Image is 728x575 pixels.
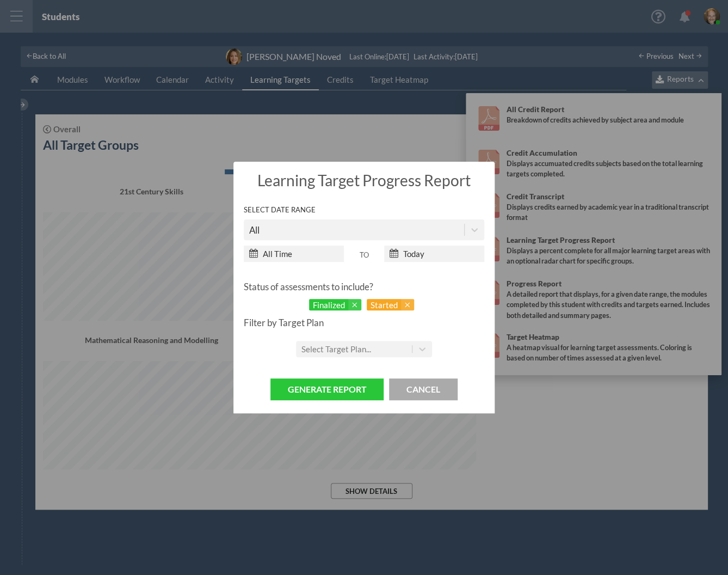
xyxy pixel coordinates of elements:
[398,246,496,262] input: Today
[258,246,355,262] input: All Time
[301,344,371,354] div: Select Target Plan...
[371,300,398,310] span: Started
[257,172,471,189] h2: Learning Target Progress Report
[244,281,485,292] p: Status of assessments to include?
[249,224,260,235] div: All
[244,206,316,214] h6: Select Date Range
[313,300,345,310] span: Finalized
[389,378,458,401] button: Cancel
[344,246,384,265] h6: To
[244,317,324,328] span: Filter by Target Plan
[270,378,384,401] button: Generate Report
